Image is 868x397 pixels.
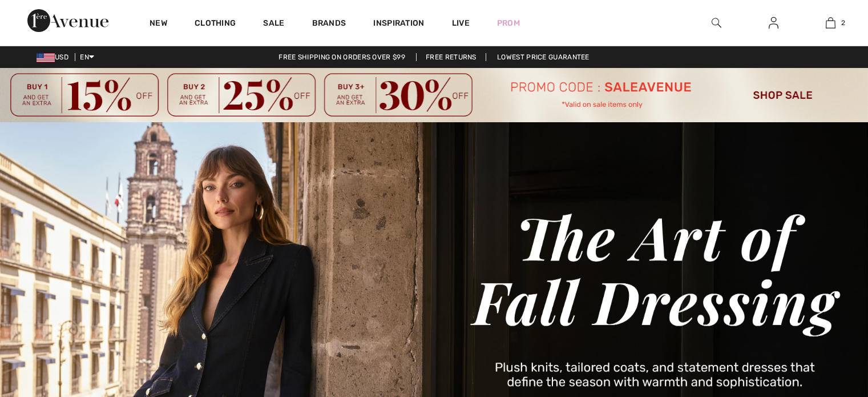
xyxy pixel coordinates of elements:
[796,363,857,391] iframe: Opens a widget where you can chat to one of our agents
[760,16,788,30] a: Sign In
[488,53,599,61] a: Lowest Price Guarantee
[195,18,236,30] a: Clothing
[452,17,470,29] a: Live
[841,18,845,28] span: 2
[416,53,486,61] a: Free Returns
[769,16,778,30] img: My Info
[37,53,55,62] img: US Dollar
[826,16,835,30] img: My Bag
[802,16,858,30] a: 2
[263,18,284,30] a: Sale
[27,9,108,32] img: 1ère Avenue
[269,53,414,61] a: Free shipping on orders over $99
[37,53,73,61] span: USD
[373,18,424,30] span: Inspiration
[712,16,721,30] img: search the website
[150,18,167,30] a: New
[497,17,520,29] a: Prom
[312,18,346,30] a: Brands
[80,53,94,61] span: EN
